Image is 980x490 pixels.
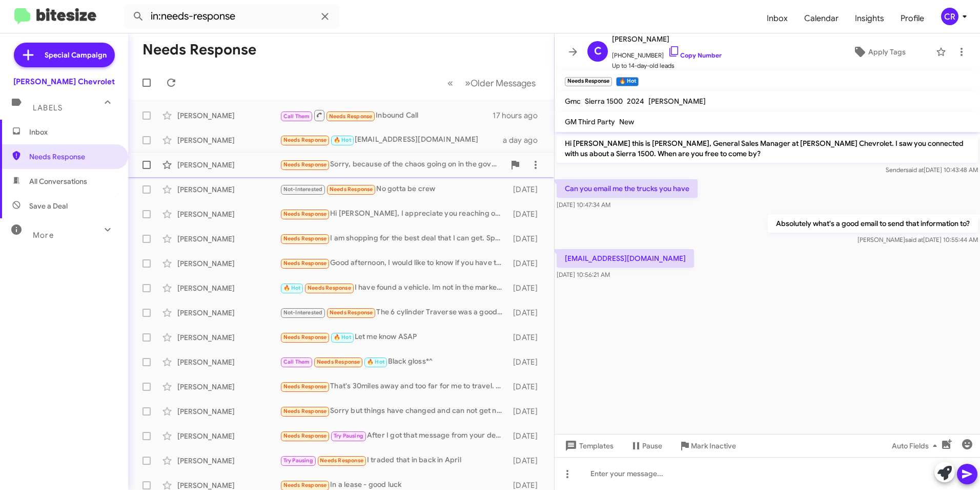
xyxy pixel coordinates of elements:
[177,110,280,121] div: [PERSON_NAME]
[283,309,323,316] span: Not-Interested
[796,4,847,33] a: Calendar
[283,482,327,488] span: Needs Response
[280,405,508,417] div: Sorry but things have changed and can not get new truck right now
[334,334,351,341] span: 🔥 Hot
[565,117,615,126] span: GM Third Party
[177,258,280,269] div: [PERSON_NAME]
[508,258,546,269] div: [DATE]
[280,356,508,368] div: Black gloss*^
[308,285,351,291] span: Needs Response
[330,309,373,316] span: Needs Response
[280,331,508,343] div: Let me know ASAP
[177,456,280,466] div: [PERSON_NAME]
[177,160,280,170] div: [PERSON_NAME]
[642,437,662,455] span: Pause
[283,383,327,390] span: Needs Response
[317,359,360,365] span: Needs Response
[508,357,546,367] div: [DATE]
[280,233,508,244] div: I am shopping for the best deal that I can get. Specifically looking for 0% interest on end of ye...
[280,208,508,220] div: Hi [PERSON_NAME], I appreciate you reaching out but we owe 40k on my Ford and it's worth at best ...
[612,33,722,45] span: [PERSON_NAME]
[886,166,978,174] span: Sender [DATE] 10:43:48 AM
[503,135,546,145] div: a day ago
[892,437,941,455] span: Auto Fields
[29,176,87,186] span: All Conversations
[283,260,327,267] span: Needs Response
[283,137,327,143] span: Needs Response
[367,359,384,365] span: 🔥 Hot
[670,437,744,455] button: Mark Inactive
[557,271,610,278] span: [DATE] 10:56:21 AM
[177,283,280,293] div: [PERSON_NAME]
[668,51,722,59] a: Copy Number
[493,110,546,121] div: 17 hours ago
[619,117,634,126] span: New
[465,77,471,89] span: »
[29,127,116,137] span: Inbox
[557,201,610,209] span: [DATE] 10:47:34 AM
[177,431,280,441] div: [PERSON_NAME]
[29,201,68,211] span: Save a Deal
[508,209,546,219] div: [DATE]
[906,166,924,174] span: said at
[627,97,644,106] span: 2024
[941,8,958,25] div: CR
[508,283,546,293] div: [DATE]
[508,308,546,318] div: [DATE]
[177,406,280,417] div: [PERSON_NAME]
[280,109,493,122] div: Inbound Call
[508,184,546,195] div: [DATE]
[14,43,115,67] a: Special Campaign
[124,4,339,29] input: Search
[280,307,508,318] div: The 6 cylinder Traverse was a good vehicle with nice power and a smooth, quiet ride. The new trav...
[622,437,670,455] button: Pause
[283,235,327,242] span: Needs Response
[459,72,542,93] button: Next
[177,135,280,145] div: [PERSON_NAME]
[768,214,978,233] p: Absolutely what's a good email to send that information to?
[563,437,614,455] span: Templates
[616,77,638,86] small: 🔥 Hot
[508,456,546,466] div: [DATE]
[177,308,280,318] div: [PERSON_NAME]
[557,249,694,268] p: [EMAIL_ADDRESS][DOMAIN_NAME]
[565,77,612,86] small: Needs Response
[280,257,508,269] div: Good afternoon, I would like to know if you have the Cadillac, and when I can go to check if I ca...
[932,8,969,25] button: CR
[280,430,508,442] div: After I got that message from your dealership. I went else where as I wanted a 2026. And all tge ...
[320,457,363,464] span: Needs Response
[847,4,892,33] span: Insights
[280,183,508,195] div: No gotta be crew
[280,455,508,466] div: I traded that in back in April
[471,78,536,89] span: Older Messages
[334,137,351,143] span: 🔥 Hot
[33,231,54,240] span: More
[330,186,373,193] span: Needs Response
[334,432,363,439] span: Try Pausing
[868,43,906,61] span: Apply Tags
[612,61,722,71] span: Up to 14-day-old leads
[612,45,722,61] span: [PHONE_NUMBER]
[508,406,546,417] div: [DATE]
[33,103,63,112] span: Labels
[280,282,508,294] div: I have found a vehicle. Im not in the market anymore
[29,152,116,162] span: Needs Response
[555,437,622,455] button: Templates
[892,4,932,33] span: Profile
[142,42,256,58] h1: Needs Response
[508,234,546,244] div: [DATE]
[283,334,327,341] span: Needs Response
[177,234,280,244] div: [PERSON_NAME]
[557,179,698,198] p: Can you email me the trucks you have
[283,359,310,365] span: Call Them
[177,209,280,219] div: [PERSON_NAME]
[283,113,310,120] span: Call Them
[648,97,706,106] span: [PERSON_NAME]
[177,184,280,195] div: [PERSON_NAME]
[283,285,301,291] span: 🔥 Hot
[565,97,581,106] span: Gmc
[594,43,602,60] span: C
[283,161,327,168] span: Needs Response
[177,382,280,392] div: [PERSON_NAME]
